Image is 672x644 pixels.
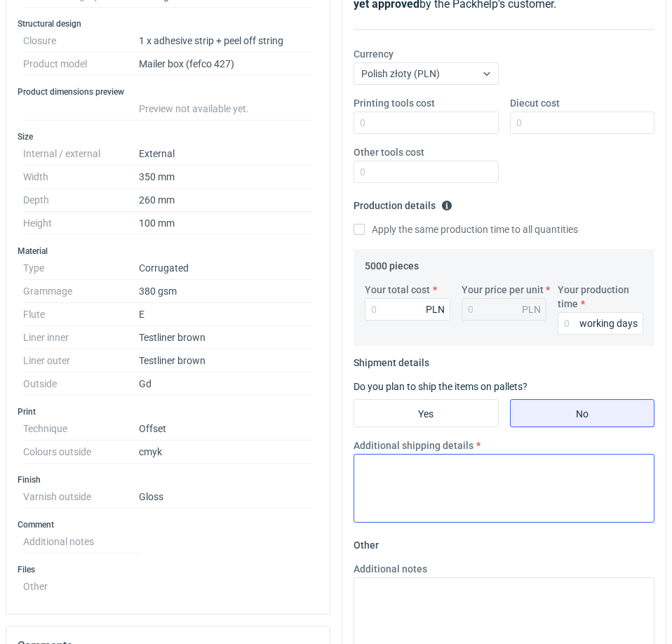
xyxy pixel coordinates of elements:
[354,145,424,159] label: Other tools cost
[354,112,499,134] input: 0
[23,166,139,189] dt: Width
[139,142,313,166] dd: External
[462,283,544,297] label: Your price per unit
[139,441,313,464] dd: cmyk
[139,349,313,373] dd: Testliner brown
[139,303,313,326] dd: E
[139,280,313,303] dd: 380 gsm
[365,283,430,297] label: Your total cost
[139,417,313,441] dd: Offset
[18,86,318,98] h3: Product dimensions preview
[23,530,139,554] dt: Additional notes
[23,417,139,441] dt: Technique
[23,485,139,509] dt: Varnish outside
[354,562,427,576] label: Additional notes
[510,96,560,110] label: Diecut cost
[139,103,249,114] span: Preview not available yet.
[18,474,318,485] h3: Finish
[139,257,313,280] dd: Corrugated
[23,189,139,212] dt: Depth
[23,53,139,76] dt: Product model
[354,351,429,368] legend: Shipment details
[139,53,313,76] dd: Mailer box (fefco 427)
[365,255,419,271] legend: 5000 pieces
[522,302,541,316] div: PLN
[426,302,445,316] div: PLN
[23,212,139,235] dt: Height
[139,166,313,189] dd: 350 mm
[558,312,643,335] input: 0
[23,29,139,53] dt: Closure
[354,381,527,392] label: Do you plan to ship the items on pallets?
[23,326,139,349] dt: Liner inner
[18,246,318,257] h3: Material
[354,534,379,551] legend: Other
[139,485,313,509] dd: Gloss
[354,399,499,427] label: Yes
[23,280,139,303] dt: Grammage
[354,222,578,236] label: Apply the same production time to all quantities
[510,112,655,134] input: 0
[354,96,435,110] label: Printing tools cost
[139,189,313,212] dd: 260 mm
[139,326,313,349] dd: Testliner brown
[139,212,313,235] dd: 100 mm
[139,373,313,396] dd: Gd
[23,142,139,166] dt: Internal / external
[365,298,450,321] input: 0
[23,441,139,464] dt: Colours outside
[354,161,499,183] input: 0
[558,283,643,311] label: Your production time
[361,68,440,79] span: Polish złoty (PLN)
[18,519,318,530] h3: Comment
[354,47,394,61] label: Currency
[23,349,139,373] dt: Liner outer
[139,29,313,53] dd: 1 x adhesive strip + peel off string
[510,399,655,427] label: No
[23,373,139,396] dt: Outside
[23,257,139,280] dt: Type
[18,18,318,29] h3: Structural design
[579,316,638,330] div: working days
[354,438,473,452] label: Additional shipping details
[18,564,318,575] h3: Files
[18,131,318,142] h3: Size
[23,575,139,592] dt: Other
[354,194,452,211] legend: Production details
[18,406,318,417] h3: Print
[23,303,139,326] dt: Flute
